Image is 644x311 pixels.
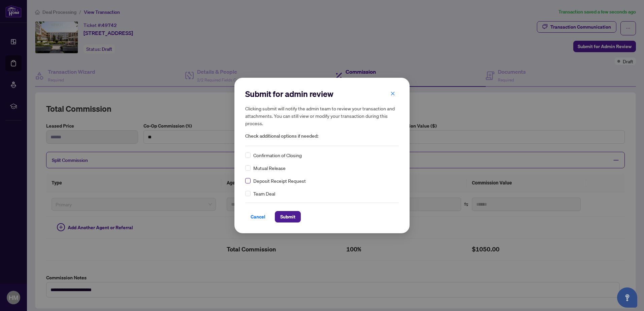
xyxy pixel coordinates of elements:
h5: Clicking submit will notify the admin team to review your transaction and attachments. You can st... [245,105,399,127]
button: Submit [275,211,301,222]
span: Mutual Release [253,164,286,172]
span: close [390,91,395,96]
button: Cancel [245,211,271,222]
button: Open asap [617,287,637,308]
h2: Submit for admin review [245,89,399,99]
span: Submit [280,211,295,222]
span: Team Deal [253,190,275,197]
span: Check additional options if needed: [245,132,399,140]
span: Confirmation of Closing [253,151,302,159]
span: Deposit Receipt Request [253,177,306,184]
span: Cancel [251,211,265,222]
